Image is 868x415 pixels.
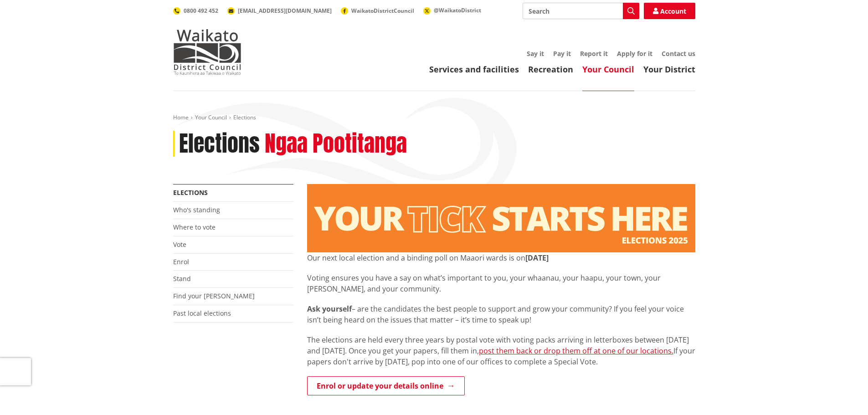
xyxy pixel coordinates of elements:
p: The elections are held every three years by postal vote with voting packs arriving in letterboxes... [307,334,695,367]
a: Report it [580,49,608,58]
a: Account [644,3,695,19]
a: @WaikatoDistrict [423,6,481,14]
strong: [DATE] [525,253,549,263]
p: Our next local election and a binding poll on Maaori wards is on [307,252,695,263]
span: [EMAIL_ADDRESS][DOMAIN_NAME] [238,7,332,15]
a: Stand [173,274,191,283]
a: Services and facilities [429,64,519,75]
nav: breadcrumb [173,114,695,122]
a: Contact us [662,49,695,58]
a: Say it [527,49,544,58]
span: 0800 492 452 [184,7,218,15]
span: @WaikatoDistrict [434,6,481,14]
a: Recreation [528,64,573,75]
a: Your Council [582,64,634,75]
h2: Ngaa Pootitanga [265,131,407,157]
a: Who's standing [173,205,220,214]
p: – are the candidates the best people to support and grow your community? If you feel your voice i... [307,303,695,325]
a: Vote [173,240,186,249]
a: Enrol [173,257,189,266]
img: Elections - Website banner [307,184,695,252]
a: post them back or drop them off at one of our locations. [479,346,673,356]
a: Enrol or update your details online [307,376,465,395]
a: Elections [173,188,208,197]
a: [EMAIL_ADDRESS][DOMAIN_NAME] [227,7,332,15]
a: Home [173,113,189,121]
a: WaikatoDistrictCouncil [341,7,414,15]
a: Past local elections [173,309,231,318]
a: Apply for it [617,49,652,58]
span: WaikatoDistrictCouncil [351,7,414,15]
a: 0800 492 452 [173,7,218,15]
a: Where to vote [173,223,216,231]
a: Your District [643,64,695,75]
span: Elections [233,113,256,121]
img: Waikato District Council - Te Kaunihera aa Takiwaa o Waikato [173,29,241,75]
a: Your Council [195,113,227,121]
h1: Elections [179,131,260,157]
a: Find your [PERSON_NAME] [173,292,255,300]
a: Pay it [553,49,571,58]
strong: Ask yourself [307,304,352,314]
input: Search input [523,3,639,19]
p: Voting ensures you have a say on what’s important to you, your whaanau, your haapu, your town, yo... [307,272,695,294]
